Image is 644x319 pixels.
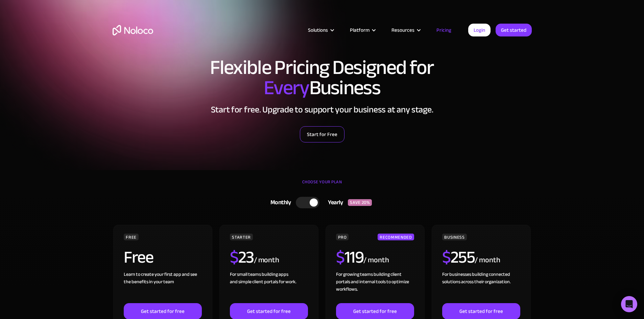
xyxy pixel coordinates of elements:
div: STARTER [230,234,253,240]
div: Open Intercom Messenger [621,296,637,312]
span: Every [264,69,309,107]
h2: 23 [230,249,254,266]
div: SAVE 20% [348,199,372,206]
div: / month [475,255,500,266]
h2: 255 [442,249,475,266]
div: Monthly [262,197,296,208]
div: / month [254,255,279,266]
span: $ [442,241,451,273]
div: CHOOSE YOUR PLAN [113,177,532,194]
div: PRO [336,234,349,240]
h1: Flexible Pricing Designed for Business [113,57,532,98]
a: Pricing [428,26,460,34]
h2: 119 [336,249,363,266]
a: Login [468,24,491,36]
div: Learn to create your first app and see the benefits in your team ‍ [124,271,201,303]
div: FREE [124,234,139,240]
div: For small teams building apps and simple client portals for work. ‍ [230,271,308,303]
div: / month [363,255,389,266]
div: BUSINESS [442,234,467,240]
div: Yearly [319,197,348,208]
div: For businesses building connected solutions across their organization. ‍ [442,271,520,303]
span: $ [230,241,238,273]
div: Platform [350,26,369,34]
div: For growing teams building client portals and internal tools to optimize workflows. [336,271,414,303]
div: Platform [341,26,383,34]
div: Solutions [300,26,341,34]
div: Solutions [308,26,328,34]
div: Resources [391,26,414,34]
div: Resources [383,26,428,34]
a: Start for Free [300,126,344,142]
span: $ [336,241,344,273]
a: Get started [496,24,532,36]
h2: Start for free. Upgrade to support your business at any stage. [113,105,532,115]
a: home [113,25,153,35]
div: RECOMMENDED [378,234,414,240]
h2: Free [124,249,153,266]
